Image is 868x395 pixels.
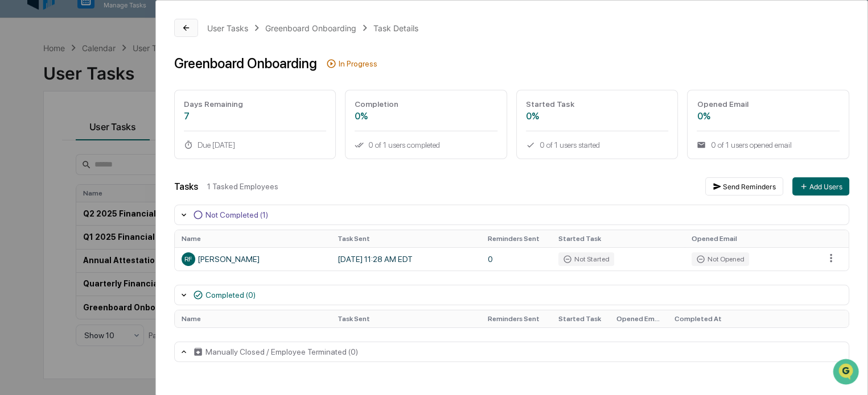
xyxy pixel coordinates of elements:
div: We're available if you need us! [39,98,144,107]
th: Completed At [668,310,818,327]
span: Attestations [94,143,141,155]
div: Not Opened [692,252,749,266]
div: Completed (0) [205,290,256,300]
span: Preclearance [23,143,73,155]
div: In Progress [339,59,377,68]
th: Task Sent [331,230,481,247]
th: Started Task [552,310,610,327]
td: 0 [481,247,552,271]
div: Greenboard Onboarding [174,55,317,72]
th: Started Task [552,230,685,247]
iframe: Open customer support [832,357,862,388]
div: Opened Email [697,99,840,109]
div: 0% [355,111,497,122]
div: Not Started [558,252,614,266]
th: Opened Email [610,310,668,327]
a: 🖐️Preclearance [7,139,78,159]
div: Start new chat [39,87,187,98]
button: Send Reminders [705,177,783,196]
span: Pylon [113,193,138,201]
a: Powered byPylon [80,192,138,201]
div: 🔎 [11,166,20,175]
div: Due [DATE] [184,140,327,149]
td: [DATE] 11:28 AM EDT [331,247,481,271]
div: Tasks [174,181,198,192]
div: 1 Tasked Employees [207,182,697,191]
img: 1746055101610-c473b297-6a78-478c-a979-82029cc54cd1 [11,87,32,107]
div: 🖐️ [11,144,20,153]
div: Not Completed (1) [205,210,268,219]
div: Manually Closed / Employee Terminated (0) [205,347,358,356]
div: 7 [184,111,327,122]
th: Task Sent [331,310,481,327]
span: Data Lookup [23,165,72,176]
a: 🔎Data Lookup [7,160,76,181]
th: Name [175,310,331,327]
div: Completion [355,99,497,109]
div: User Tasks [207,23,248,33]
div: [PERSON_NAME] [182,252,324,266]
div: Greenboard Onboarding [265,23,356,33]
th: Opened Email [685,230,818,247]
div: 0 of 1 users started [526,140,669,149]
th: Name [175,230,331,247]
a: 🗄️Attestations [78,139,146,159]
div: Started Task [526,99,669,109]
th: Reminders Sent [481,230,552,247]
div: 0 of 1 users opened email [697,140,840,149]
div: 🗄️ [83,144,92,153]
div: 0% [526,111,669,122]
button: Add Users [792,177,849,196]
th: Reminders Sent [481,310,552,327]
span: RF [184,255,192,263]
div: 0 of 1 users completed [355,140,497,149]
button: Start new chat [194,90,207,104]
div: Days Remaining [184,99,327,109]
div: 0% [697,111,840,122]
p: How can we help? [11,24,207,42]
div: Task Details [373,23,418,33]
